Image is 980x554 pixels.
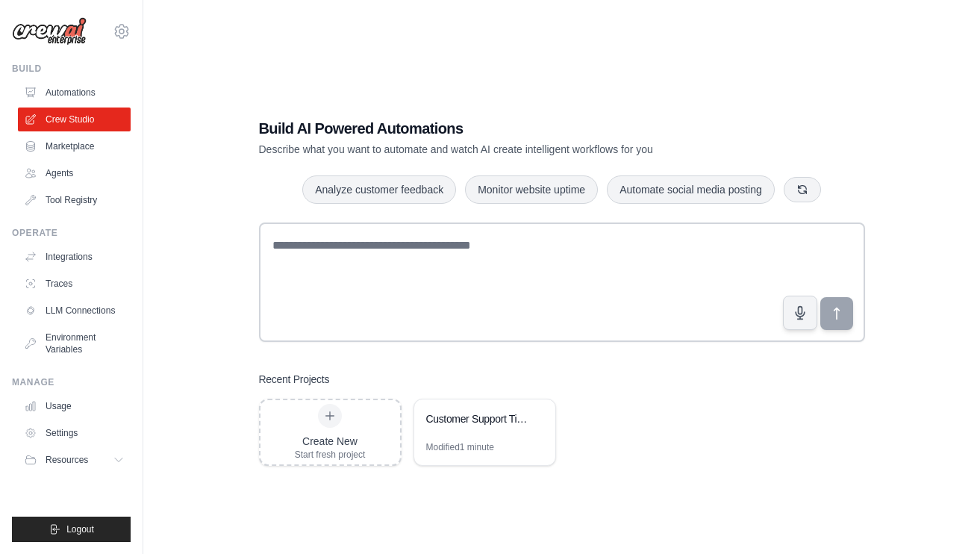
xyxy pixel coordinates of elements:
span: Logout [66,523,94,535]
iframe: Chat Widget [905,482,980,554]
h1: Build AI Powered Automations [259,118,761,139]
a: Tool Registry [18,188,131,212]
button: Monitor website uptime [465,175,598,204]
div: Start fresh project [295,449,366,461]
div: Manage [12,376,131,388]
a: Automations [18,81,131,105]
div: Build [12,63,131,75]
button: Logout [12,517,131,542]
a: Usage [18,394,131,418]
div: Modified 1 minute [426,441,494,453]
p: Describe what you want to automate and watch AI create intelligent workflows for you [259,142,761,157]
button: Get new suggestions [784,177,821,202]
button: Resources [18,448,131,472]
div: Operate [12,227,131,239]
div: Create New [295,434,366,449]
a: Traces [18,272,131,296]
a: Environment Variables [18,326,131,361]
img: Logo [12,17,87,46]
a: Settings [18,421,131,445]
span: Resources [46,454,88,466]
button: Analyze customer feedback [302,175,456,204]
button: Automate social media posting [607,175,775,204]
a: Integrations [18,245,131,269]
a: Crew Studio [18,108,131,131]
button: Click to speak your automation idea [783,296,817,330]
a: Agents [18,161,131,185]
div: Customer Support Ticket Automation [426,411,528,426]
a: Marketplace [18,134,131,158]
h3: Recent Projects [259,372,330,387]
a: LLM Connections [18,299,131,323]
